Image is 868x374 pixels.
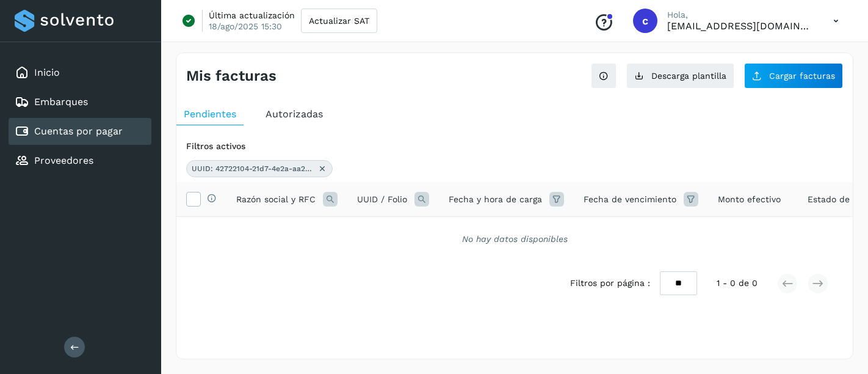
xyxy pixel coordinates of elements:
span: Monto efectivo [718,193,781,206]
span: Autorizadas [266,108,323,120]
div: Inicio [9,59,151,86]
a: Embarques [34,96,88,108]
span: Descarga plantilla [651,71,726,80]
a: Inicio [34,67,60,78]
div: Embarques [9,89,151,116]
div: Filtros activos [186,140,843,153]
a: Proveedores [34,155,93,166]
span: Cargar facturas [769,71,835,80]
div: No hay datos disponibles [192,233,837,246]
a: Cuentas por pagar [34,125,123,137]
div: Cuentas por pagar [9,118,151,145]
span: Fecha y hora de carga [449,193,542,206]
h4: Mis facturas [186,67,277,85]
span: Fecha de vencimiento [584,193,676,206]
span: 1 - 0 de 0 [717,277,758,290]
span: Razón social y RFC [236,193,316,206]
button: Actualizar SAT [301,9,377,33]
span: Pendientes [184,108,236,120]
div: Proveedores [9,147,151,174]
p: 18/ago/2025 15:30 [209,21,282,32]
p: cxp1@53cargo.com [667,20,814,32]
button: Cargar facturas [744,63,843,89]
div: UUID: 42722104-21d7-4e2a-aa26-b9f182ad31f3 [186,160,333,177]
span: UUID / Folio [357,193,407,206]
span: Filtros por página : [570,277,650,290]
span: UUID: 42722104-21d7-4e2a-aa26-b9f182ad31f3 [192,163,314,174]
span: Actualizar SAT [309,16,369,25]
button: Descarga plantilla [626,63,734,89]
p: Última actualización [209,10,295,21]
p: Hola, [667,10,814,20]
